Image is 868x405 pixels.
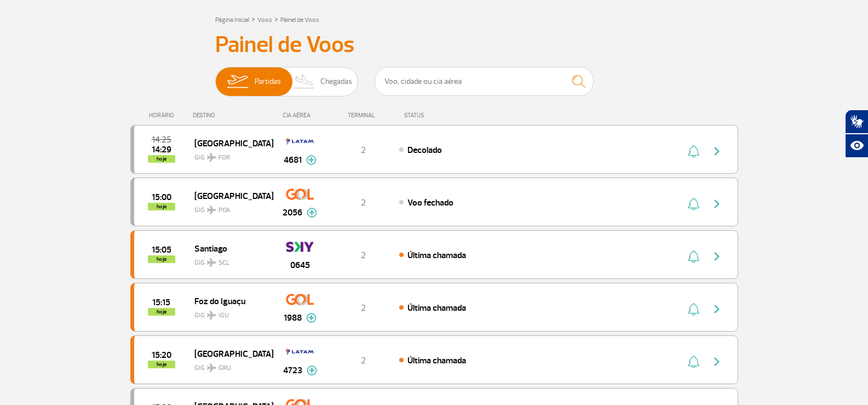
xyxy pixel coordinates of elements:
img: mais-info-painel-voo.svg [307,366,317,375]
img: mais-info-painel-voo.svg [306,155,317,165]
span: 4681 [284,153,302,167]
span: Foz do Iguaçu [194,294,265,308]
span: [GEOGRAPHIC_DATA] [194,189,265,203]
img: mais-info-painel-voo.svg [306,313,317,323]
span: Partidas [255,67,281,96]
img: sino-painel-voo.svg [688,303,699,316]
span: hoje [148,308,175,316]
span: 1988 [284,311,302,324]
span: Última chamada [407,355,466,366]
img: seta-direita-painel-voo.svg [710,355,723,368]
span: hoje [148,361,175,368]
span: 0645 [290,259,310,272]
span: hoje [148,155,175,163]
span: Santiago [194,241,265,255]
h3: Painel de Voos [215,31,653,59]
div: TERMINAL [327,112,399,119]
span: 2025-10-01 15:00:00 [152,193,171,201]
span: GIG [194,357,265,373]
div: STATUS [399,112,488,119]
a: Página Inicial [215,16,249,24]
img: destiny_airplane.svg [207,206,216,214]
img: destiny_airplane.svg [207,311,216,320]
span: Última chamada [407,250,466,261]
span: GIG [194,252,265,268]
img: seta-direita-painel-voo.svg [710,197,723,210]
span: Chegadas [320,67,352,96]
img: seta-direita-painel-voo.svg [710,145,723,158]
img: seta-direita-painel-voo.svg [710,250,723,263]
span: [GEOGRAPHIC_DATA] [194,136,265,150]
img: seta-direita-painel-voo.svg [710,303,723,316]
a: > [274,13,278,25]
div: DESTINO [193,112,273,119]
span: [GEOGRAPHIC_DATA] [194,346,265,361]
span: hoje [148,255,175,263]
span: 4723 [283,364,302,377]
button: Abrir recursos assistivos. [845,134,868,158]
span: 2025-10-01 14:29:00 [152,146,171,153]
span: POA [219,206,231,215]
span: 2025-10-01 15:05:00 [152,246,171,254]
span: 2025-10-01 15:15:00 [152,299,170,306]
span: 2025-10-01 14:25:00 [152,136,171,144]
span: hoje [148,203,175,210]
input: Voo, cidade ou cia aérea [375,67,594,96]
a: Painel de Voos [280,16,319,24]
img: mais-info-painel-voo.svg [307,208,317,218]
img: destiny_airplane.svg [207,258,216,267]
img: sino-painel-voo.svg [688,197,699,210]
span: 2 [361,303,366,313]
img: sino-painel-voo.svg [688,250,699,263]
span: IGU [219,311,229,321]
span: Última chamada [407,303,466,313]
img: sino-painel-voo.svg [688,355,699,368]
span: 2 [361,355,366,366]
span: 2056 [283,206,302,219]
div: CIA AÉREA [273,112,327,119]
div: Plugin de acessibilidade da Hand Talk. [845,110,868,158]
div: HORÁRIO [134,112,193,119]
span: SCL [219,258,229,268]
span: FOR [219,153,230,163]
span: 2 [361,145,366,156]
span: 2 [361,197,366,208]
img: slider-embarque [220,67,255,96]
img: sino-painel-voo.svg [688,145,699,158]
span: Decolado [407,145,442,156]
span: GRU [219,363,231,373]
span: Voo fechado [407,197,453,208]
img: destiny_airplane.svg [207,153,216,162]
button: Abrir tradutor de língua de sinais. [845,110,868,134]
a: > [251,13,255,25]
span: 2 [361,250,366,261]
img: destiny_airplane.svg [207,363,216,372]
span: 2025-10-01 15:20:00 [152,351,171,359]
img: slider-desembarque [289,67,321,96]
a: Voos [257,16,272,24]
span: GIG [194,305,265,321]
span: GIG [194,199,265,215]
span: GIG [194,147,265,163]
